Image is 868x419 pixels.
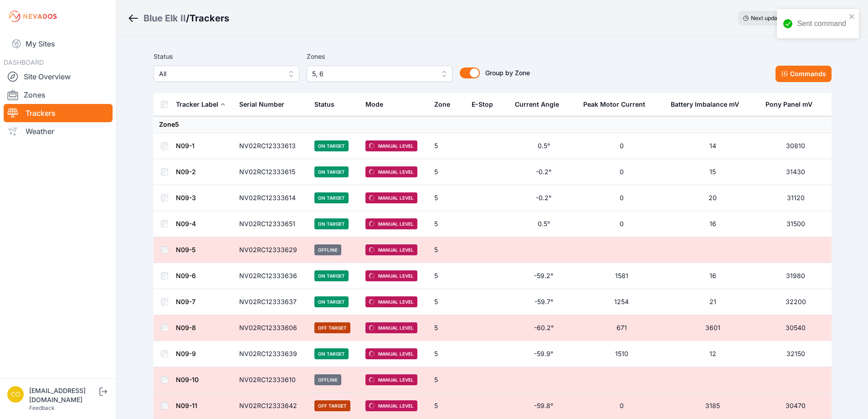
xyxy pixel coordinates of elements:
[578,263,665,289] td: 1581
[429,315,466,341] td: 5
[765,100,812,109] div: Pony Panel mV
[176,93,226,115] button: Tracker Label
[797,18,846,29] div: Sent command
[760,263,831,289] td: 31980
[176,376,199,383] a: N09-10
[429,341,466,367] td: 5
[578,211,665,237] td: 0
[234,237,309,263] td: NV02RC12333629
[760,341,831,367] td: 32150
[176,142,195,150] a: N09-1
[176,220,196,228] a: N09-4
[765,93,820,115] button: Pony Panel mV
[429,133,466,159] td: 5
[4,122,113,140] a: Weather
[29,386,98,404] div: [EMAIL_ADDRESS][DOMAIN_NAME]
[176,350,196,357] a: N09-9
[234,315,309,341] td: NV02RC12333606
[234,367,309,393] td: NV02RC12333610
[312,68,434,79] span: 5, 6
[671,93,746,115] button: Battery Imbalance mV
[760,211,831,237] td: 31500
[671,100,739,109] div: Battery Imbalance mV
[578,133,665,159] td: 0
[472,100,493,109] div: E-Stop
[760,393,831,419] td: 30470
[365,140,417,151] span: Manual Level
[365,100,383,109] div: Mode
[665,211,760,237] td: 16
[365,192,417,203] span: Manual Level
[314,218,349,229] span: On Target
[578,289,665,315] td: 1254
[314,93,342,115] button: Status
[314,374,341,385] span: Offline
[234,185,309,211] td: NV02RC12333614
[176,246,195,253] a: N09-5
[29,404,55,411] a: Feedback
[509,159,578,185] td: -0.2°
[176,194,196,202] a: N09-3
[239,100,284,109] div: Serial Number
[314,400,350,411] span: Off Target
[234,159,309,185] td: NV02RC12333615
[4,58,44,66] span: DASHBOARD
[751,15,788,21] span: Next update in
[314,244,341,255] span: Offline
[429,367,466,393] td: 5
[515,100,559,109] div: Current Angle
[665,341,760,367] td: 12
[159,68,281,79] span: All
[365,218,417,229] span: Manual Level
[176,402,197,409] a: N09-11
[234,341,309,367] td: NV02RC12333639
[176,100,218,109] div: Tracker Label
[154,51,299,62] label: Status
[665,133,760,159] td: 14
[7,9,58,24] img: Nevados
[4,104,113,122] a: Trackers
[365,166,417,177] span: Manual Level
[365,322,417,333] span: Manual Level
[365,296,417,307] span: Manual Level
[176,298,195,305] a: N09-7
[509,185,578,211] td: -0.2°
[429,289,466,315] td: 5
[485,69,530,77] span: Group by Zone
[234,393,309,419] td: NV02RC12333642
[760,315,831,341] td: 30540
[578,315,665,341] td: 671
[144,12,186,25] a: Blue Elk II
[583,100,645,109] div: Peak Motor Current
[578,341,665,367] td: 1510
[314,192,349,203] span: On Target
[314,348,349,359] span: On Target
[4,86,113,104] a: Zones
[190,12,229,25] h3: Trackers
[154,66,299,82] button: All
[7,386,24,403] img: controlroomoperator@invenergy.com
[314,140,349,151] span: On Target
[234,289,309,315] td: NV02RC12333637
[665,185,760,211] td: 20
[365,244,417,255] span: Manual Level
[314,296,349,307] span: On Target
[665,393,760,419] td: 3185
[4,33,113,55] a: My Sites
[429,393,466,419] td: 5
[578,159,665,185] td: 0
[509,133,578,159] td: 0.5°
[583,93,652,115] button: Peak Motor Current
[234,263,309,289] td: NV02RC12333636
[665,159,760,185] td: 15
[314,166,349,177] span: On Target
[186,12,190,25] span: /
[365,93,390,115] button: Mode
[234,211,309,237] td: NV02RC12333651
[365,374,417,385] span: Manual Level
[509,341,578,367] td: -59.9°
[429,185,466,211] td: 5
[760,133,831,159] td: 30810
[176,168,196,176] a: N09-2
